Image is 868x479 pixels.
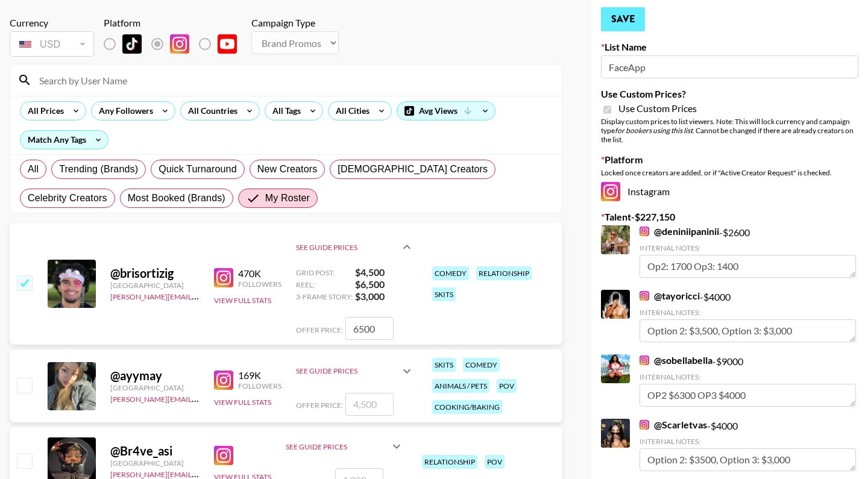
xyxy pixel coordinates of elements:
span: Trending (Brands) [59,162,138,177]
textarea: Option 2: $3,500, Option 3: $3,000 [640,319,856,342]
span: Offer Price: [296,401,343,410]
span: 3-Frame Story: [296,292,353,301]
span: Use Custom Prices [618,102,697,114]
div: cooking/baking [432,400,502,414]
span: [DEMOGRAPHIC_DATA] Creators [338,162,488,177]
div: Instagram [601,182,858,201]
label: Platform [601,154,858,166]
div: - $ 2600 [640,225,856,278]
input: 6,500 [345,317,394,340]
div: See Guide Prices [296,366,400,375]
span: Celebrity Creators [28,191,107,205]
a: @deniniipaninii [640,225,719,237]
div: Currency is locked to USD [10,29,94,59]
img: Instagram [601,182,620,201]
div: [GEOGRAPHIC_DATA] [110,383,200,392]
div: @ ayymay [110,368,200,383]
div: @ brisortizig [110,266,200,281]
span: All [28,162,39,177]
div: relationship [422,455,477,469]
div: List locked to Instagram. [104,31,247,57]
div: Currency [10,17,94,29]
div: See Guide Prices [286,432,404,461]
a: @Scarletvas [640,419,707,431]
div: [GEOGRAPHIC_DATA] [110,281,200,290]
div: 470K [238,268,281,280]
div: pov [497,379,517,393]
span: Quick Turnaround [159,162,237,177]
div: See Guide Prices [296,228,414,266]
div: Campaign Type [251,17,339,29]
label: List Name [601,41,858,53]
label: Use Custom Prices? [601,88,858,100]
input: Search by User Name [32,70,555,90]
img: TikTok [122,34,142,54]
div: 169K [238,369,281,381]
div: Locked once creators are added, or if "Active Creator Request" is checked. [601,168,858,177]
button: View Full Stats [214,398,271,407]
strong: $ 6,500 [355,278,414,290]
textarea: OP2 $6300 OP3 $4000 [640,384,856,407]
div: Match Any Tags [20,131,108,149]
a: [PERSON_NAME][EMAIL_ADDRESS][PERSON_NAME][DOMAIN_NAME] [110,392,346,404]
strong: $ 4,500 [355,266,414,278]
div: @ Br4ve_asi [110,443,200,459]
div: See Guide Prices [296,266,414,302]
img: Instagram [640,291,649,301]
textarea: Op2: 1700 Op3: 1400 [640,255,856,278]
span: Offer Price: [296,325,343,334]
em: for bookers using this list [615,126,693,135]
div: Internal Notes: [640,437,856,446]
img: Instagram [640,420,649,430]
div: comedy [463,358,500,372]
div: USD [12,34,92,55]
div: Internal Notes: [640,308,856,317]
div: Avg Views [397,102,495,120]
img: YouTube [218,34,237,54]
img: Instagram [214,371,233,390]
div: relationship [476,266,532,280]
div: pov [485,455,505,469]
div: Followers [238,381,281,390]
div: [GEOGRAPHIC_DATA] [110,459,200,468]
div: See Guide Prices [286,442,389,451]
div: comedy [432,266,469,280]
div: - $ 4000 [640,290,856,342]
div: skits [432,287,456,301]
button: View Full Stats [214,296,271,305]
span: Reel: [296,280,353,289]
img: Instagram [640,355,649,365]
strong: $ 3,000 [355,290,414,302]
a: [PERSON_NAME][EMAIL_ADDRESS][PERSON_NAME][DOMAIN_NAME] [110,468,346,479]
div: All Tags [265,102,303,120]
div: Followers [238,280,281,289]
div: See Guide Prices [296,243,400,252]
textarea: Option 2: $3500, Option 3: $3,000 [640,448,856,471]
div: All Prices [20,102,66,120]
div: All Countries [181,102,240,120]
a: [PERSON_NAME][EMAIL_ADDRESS][PERSON_NAME][DOMAIN_NAME] [110,290,346,301]
div: - $ 4000 [640,419,856,471]
span: My Roster [265,191,310,205]
div: - $ 9000 [640,354,856,407]
a: @tayoricci [640,290,700,302]
span: Grid Post: [296,268,353,277]
img: Instagram [170,34,189,54]
div: Any Followers [92,102,156,120]
div: See Guide Prices [296,357,414,386]
img: Instagram [214,446,233,465]
div: Platform [104,17,247,29]
div: animals / pets [432,379,489,393]
span: New Creators [257,162,318,177]
input: 4,500 [345,393,394,416]
img: Instagram [214,268,233,287]
img: Instagram [640,227,649,236]
span: Most Booked (Brands) [128,191,225,205]
div: Internal Notes: [640,243,856,252]
div: All Cities [329,102,372,120]
a: @sobellabella [640,354,712,366]
div: Display custom prices to list viewers. Note: This will lock currency and campaign type . Cannot b... [601,117,858,144]
div: Internal Notes: [640,372,856,381]
div: skits [432,358,456,372]
button: Save [601,7,645,31]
